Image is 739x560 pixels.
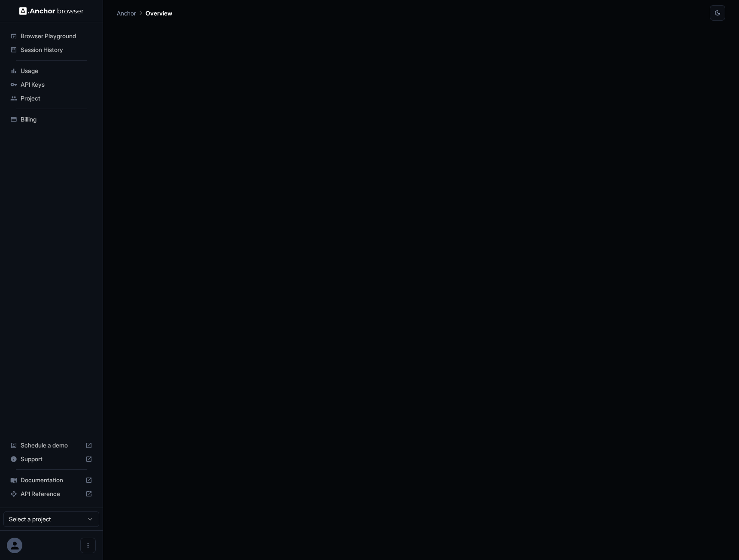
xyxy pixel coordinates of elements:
[7,452,96,466] div: Support
[80,538,96,553] button: Open menu
[21,115,92,124] span: Billing
[21,455,82,463] span: Support
[21,67,92,75] span: Usage
[7,64,96,78] div: Usage
[117,9,136,18] p: Anchor
[117,8,172,18] nav: breadcrumb
[21,32,92,40] span: Browser Playground
[21,490,82,498] span: API Reference
[19,7,84,15] img: Anchor Logo
[21,80,92,89] span: API Keys
[21,476,82,484] span: Documentation
[21,46,92,54] span: Session History
[21,94,92,103] span: Project
[146,9,172,18] p: Overview
[21,441,82,450] span: Schedule a demo
[7,91,96,105] div: Project
[7,438,96,452] div: Schedule a demo
[7,78,96,91] div: API Keys
[7,43,96,57] div: Session History
[7,29,96,43] div: Browser Playground
[7,487,96,501] div: API Reference
[7,473,96,487] div: Documentation
[7,113,96,126] div: Billing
